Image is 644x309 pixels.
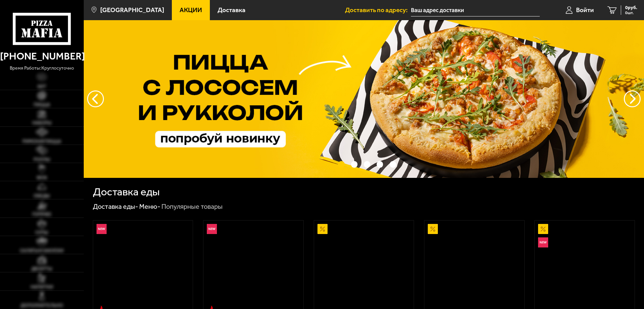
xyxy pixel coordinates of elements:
[100,7,164,13] span: [GEOGRAPHIC_DATA]
[218,7,245,13] span: Доставка
[34,157,50,162] span: Роллы
[34,103,50,107] span: Пицца
[317,224,328,234] img: Акционный
[625,11,637,15] span: 0 шт.
[35,230,48,235] span: Супы
[345,7,411,13] span: Доставить по адресу:
[161,202,223,211] div: Популярные товары
[32,212,51,217] span: Горячее
[31,267,52,271] span: Десерты
[351,161,357,167] button: точки переключения
[180,7,202,13] span: Акции
[364,161,370,167] button: точки переключения
[538,224,548,234] img: Акционный
[207,224,217,234] img: Новинка
[93,202,138,210] a: Доставка еды-
[97,224,107,234] img: Новинка
[32,121,51,125] span: Наборы
[37,84,46,89] span: Хит
[338,161,344,167] button: точки переключения
[23,139,61,144] span: Римская пицца
[20,248,64,253] span: Салаты и закуски
[377,161,383,167] button: точки переключения
[34,194,50,198] span: Обеды
[428,224,438,234] img: Акционный
[624,90,641,107] button: предыдущий
[411,4,540,16] input: Ваш адрес доставки
[31,285,53,289] span: Напитки
[37,176,47,180] span: WOK
[139,202,160,210] a: Меню-
[87,90,104,107] button: следующий
[538,237,548,247] img: Новинка
[390,161,396,167] button: точки переключения
[625,5,637,10] span: 0 руб.
[21,303,63,308] span: Дополнительно
[576,7,594,13] span: Войти
[93,187,160,197] h1: Доставка еды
